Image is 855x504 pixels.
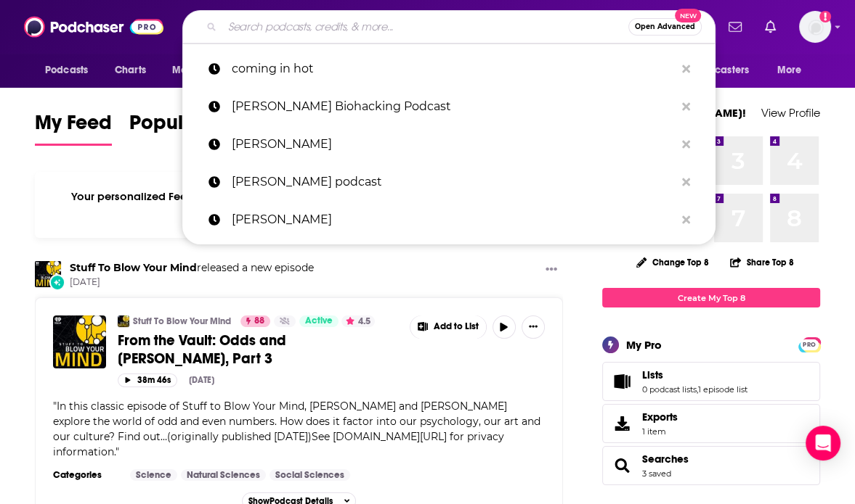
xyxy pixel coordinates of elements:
a: Searches [607,455,636,476]
h3: released a new episode [70,261,314,275]
a: Lists [642,368,747,381]
span: Open Advanced [635,23,695,30]
input: Search podcasts, credits, & more... [222,15,628,38]
a: Show notifications dropdown [759,15,782,39]
span: Add to List [434,321,479,332]
div: Open Intercom Messenger [806,426,840,460]
p: coming in hot [232,50,675,88]
a: Charts [105,57,155,84]
button: Share Top 8 [729,248,795,276]
svg: Add a profile image [819,11,831,22]
span: Charts [115,60,146,80]
button: open menu [162,57,243,84]
span: 88 [254,314,264,329]
a: Lists [607,371,636,392]
p: Melanie Avalon Biohacking Podcast [232,88,675,125]
button: Show profile menu [799,11,831,43]
div: Your personalized Feed is curated based on the Podcasts, Creators, Users, and Lists that you Follow. [35,172,563,238]
a: [PERSON_NAME] [182,201,716,239]
div: New Episode [49,274,65,290]
a: [PERSON_NAME] podcast [182,163,716,201]
span: Exports [607,413,636,434]
button: Open AdvancedNew [628,18,702,36]
span: Active [305,314,333,329]
button: Show More Button [522,315,545,339]
a: From the Vault: Odds and [PERSON_NAME], Part 3 [118,331,400,368]
button: open menu [670,57,770,84]
span: " " [53,400,540,458]
a: Stuff To Blow Your Mind [133,315,231,327]
span: More [777,60,802,80]
a: coming in hot [182,50,716,88]
span: New [675,9,701,22]
img: From the Vault: Odds and Evens, Part 3 [53,315,106,368]
span: From the Vault: Odds and [PERSON_NAME], Part 3 [118,331,286,368]
span: Podcasts [45,60,88,80]
a: Social Sciences [270,469,350,481]
div: [DATE] [189,375,214,385]
a: Searches [642,453,689,466]
img: Podchaser - Follow, Share and Rate Podcasts [24,13,163,41]
a: 3 saved [642,468,671,479]
span: Searches [602,446,820,485]
button: open menu [767,57,820,84]
span: Exports [642,410,678,424]
p: mikhaila peterson [232,125,675,163]
p: hilary silver podcast [232,163,675,201]
a: Science [130,469,177,481]
a: 88 [240,315,270,327]
span: Logged in as Ashley_Beenen [799,11,831,43]
img: Stuff To Blow Your Mind [35,261,61,287]
img: User Profile [799,11,831,43]
div: My Pro [626,338,662,352]
button: 4.5 [341,315,375,327]
button: Show More Button [540,261,563,279]
a: 1 episode list [698,384,747,394]
span: Monitoring [172,60,224,80]
a: Natural Sciences [181,469,266,481]
button: open menu [35,57,107,84]
a: View Profile [761,106,820,120]
span: Lists [602,362,820,401]
a: Popular Feed [129,110,253,146]
span: , [697,384,698,394]
a: [PERSON_NAME] [182,125,716,163]
p: hilary silver [232,201,675,239]
a: PRO [801,339,818,350]
a: 0 podcast lists [642,384,697,394]
h3: Categories [53,469,118,481]
span: Lists [642,368,663,381]
button: Show More Button [410,315,486,339]
button: 38m 46s [118,373,177,387]
a: My Feed [35,110,112,146]
a: Show notifications dropdown [723,15,747,39]
span: My Feed [35,110,112,144]
a: Active [299,315,339,327]
a: [PERSON_NAME] Biohacking Podcast [182,88,716,125]
a: Create My Top 8 [602,288,820,307]
span: In this classic episode of Stuff to Blow Your Mind, [PERSON_NAME] and [PERSON_NAME] explore the w... [53,400,540,458]
button: Change Top 8 [628,253,718,271]
span: [DATE] [70,276,314,289]
span: 1 item [642,426,678,437]
div: Search podcasts, credits, & more... [182,10,716,44]
span: Popular Feed [129,110,253,144]
img: Stuff To Blow Your Mind [118,315,129,327]
a: Stuff To Blow Your Mind [70,261,197,274]
span: PRO [801,339,818,350]
a: Exports [602,404,820,443]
